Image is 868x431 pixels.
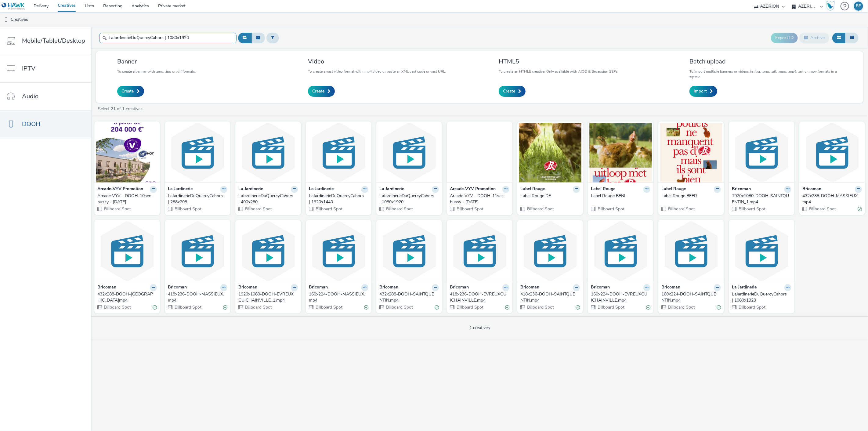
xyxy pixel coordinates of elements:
[576,304,580,310] div: Valid
[309,291,368,304] a: 160x224-DOOH-MASSIEUX.mp4
[309,284,328,291] strong: Bricoman
[96,221,158,281] img: 432x288-DOOH-EVREUXGUICHAINVILLE.mp4 visual
[661,291,721,304] a: 160x224-DOOH-SAINTQUENTIN.mp4
[315,304,342,310] span: Billboard Spot
[801,123,863,183] img: 432x288-DOOH-MASSIEUX.mp4 visual
[117,86,144,97] a: Create
[526,304,554,310] span: Billboard Spot
[646,304,650,310] div: Valid
[661,186,686,193] strong: Label Rouge
[168,284,187,291] strong: Bricoman
[826,1,835,11] img: Hawk Academy
[385,206,413,212] span: Billboard Spot
[238,193,298,205] a: LaJardinerieDuQuercyCahors | 400x280
[730,221,793,281] img: LaJardinerieDuQuercyCahors | 1080x1920 visual
[96,123,158,183] img: Arcade VYV - DOOH-10sec-bussy - October2025 visual
[450,284,469,291] strong: Bricoman
[379,193,436,205] div: LaJardinerieDuQuercyCahors | 1080x1920
[22,36,85,45] span: Mobile/Tablet/Desktop
[168,186,193,193] strong: La Jardinerie
[526,206,554,212] span: Billboard Spot
[379,284,398,291] strong: Bricoman
[238,291,298,304] a: 1920x1080-DOOH-EVREUXGUICHAINVILLE_1.mp4
[661,284,680,291] strong: Bricoman
[166,221,229,281] img: 418x236-DOOH-MASSIEUX.mp4 visual
[591,291,650,304] a: 160x224-DOOH-EVREUXGUICHAINVILLE.mp4
[520,291,580,304] a: 418x236-DOOH-SAINTQUENTIN.mp4
[2,2,25,10] img: undefined Logo
[174,304,201,310] span: Billboard Spot
[667,206,695,212] span: Billboard Spot
[153,304,157,310] div: Valid
[237,221,299,281] img: 1920x1080-DOOH-EVREUXGUICHAINVILLE_1.mp4 visual
[307,123,370,183] img: LaJardinerieDuQuercyCahors | 1920x1440 visual
[309,291,366,304] div: 160x224-DOOH-MASSIEUX.mp4
[661,193,721,199] a: Label Rouge BEFR
[448,221,511,281] img: 418x236-DOOH-EVREUXGUICHAINVILLE.mp4 visual
[450,186,496,193] strong: Arcade-VYV Promotion
[450,193,509,205] a: Arcade VYV - DOOH-11sec-bussy - [DATE]
[738,304,765,310] span: Billboard Spot
[308,86,335,97] a: Create
[832,33,845,43] button: Grid
[456,304,483,310] span: Billboard Spot
[315,206,342,212] span: Billboard Spot
[309,186,334,193] strong: La Jardinerie
[22,92,38,101] span: Audio
[732,186,751,193] strong: Bricoman
[450,291,509,304] a: 418x236-DOOH-EVREUXGUICHAINVILLE.mp4
[448,123,511,183] img: Arcade VYV - DOOH-11sec-bussy - October2025 visual
[732,291,791,304] a: LaJardinerieDuQuercyCahors | 1080x1920
[103,304,131,310] span: Billboard Spot
[379,291,439,304] a: 432x288-DOOH-SAINTQUENTIN.mp4
[738,206,765,212] span: Billboard Spot
[379,186,404,193] strong: La Jardinerie
[499,57,618,66] h3: HTML5
[97,186,143,193] strong: Arcade-VYV Promotion
[111,106,116,112] strong: 21
[520,291,577,304] div: 418x236-DOOH-SAINTQUENTIN.mp4
[308,57,446,66] h3: Video
[591,193,648,199] div: Label Rouge BENL
[520,186,545,193] strong: Label Rouge
[97,193,157,205] a: Arcade VYV - DOOH-10sec-bussy - [DATE]
[689,69,842,80] p: To import multiple banners or videos in .jpg, .png, .gif, .mpg, .mp4, .avi or .mov formats in a z...
[307,221,370,281] img: 160x224-DOOH-MASSIEUX.mp4 visual
[802,186,821,193] strong: Bricoman
[661,291,718,304] div: 160x224-DOOH-SAINTQUENTIN.mp4
[505,304,509,310] div: Valid
[732,193,791,205] a: 1920x1080-DOOH-SAINTQUENTIN_1.mp4
[379,291,436,304] div: 432x288-DOOH-SAINTQUENTIN.mp4
[174,206,201,212] span: Billboard Spot
[667,304,695,310] span: Billboard Spot
[168,193,225,205] div: LaJardinerieDuQuercyCahors | 288x208
[858,206,862,212] div: Valid
[591,193,650,199] a: Label Rouge BENL
[520,193,580,199] a: Label Rouge DE
[660,123,722,183] img: Label Rouge BEFR visual
[499,69,618,74] p: To create an HTML5 creative. Only available with AIOO & Broadsign SSPs
[520,284,539,291] strong: Bricoman
[732,284,757,291] strong: La Jardinerie
[238,291,295,304] div: 1920x1080-DOOH-EVREUXGUICHAINVILLE_1.mp4
[591,284,610,291] strong: Bricoman
[238,193,295,205] div: LaJardinerieDuQuercyCahors | 400x280
[856,2,861,11] div: BE
[519,123,581,183] img: Label Rouge DE visual
[732,193,789,205] div: 1920x1080-DOOH-SAINTQUENTIN_1.mp4
[597,304,624,310] span: Billboard Spot
[456,206,483,212] span: Billboard Spot
[312,88,324,94] span: Create
[22,120,40,129] span: DOOH
[238,186,263,193] strong: La Jardinerie
[244,304,272,310] span: Billboard Spot
[450,193,507,205] div: Arcade VYV - DOOH-11sec-bussy - [DATE]
[694,88,707,94] span: Import
[308,69,446,74] p: To create a vast video format with .mp4 video or paste an XML vast code or vast URL.
[802,193,859,205] div: 432x288-DOOH-MASSIEUX.mp4
[591,291,648,304] div: 160x224-DOOH-EVREUXGUICHAINVILLE.mp4
[22,64,35,73] span: IPTV
[237,123,299,183] img: LaJardinerieDuQuercyCahors | 400x280 visual
[168,291,227,304] a: 418x236-DOOH-MASSIEUX.mp4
